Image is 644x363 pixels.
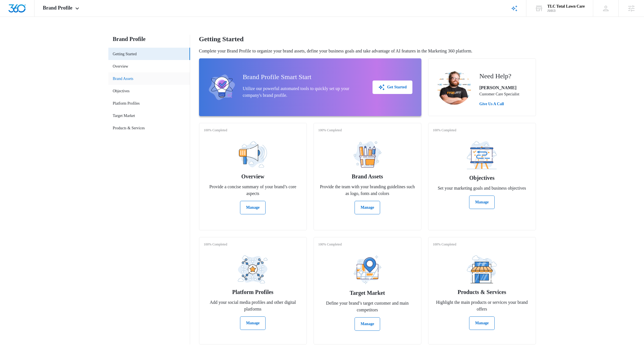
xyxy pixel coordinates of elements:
[547,4,585,9] div: account name
[373,81,412,94] button: Get Started
[469,196,494,209] button: Manage
[355,201,380,214] button: Manage
[232,288,273,296] h2: Platform Profiles
[433,128,456,133] p: 100% Completed
[314,237,421,344] a: 100% CompletedTarget MarketDefine your brand’s target customer and main competitorsManage
[352,172,383,181] h2: Brand Assets
[113,51,137,57] a: Getting Started
[378,84,407,91] div: Get Started
[433,299,531,313] p: Highlight the main products or services your brand offers
[199,123,307,230] a: 100% CompletedOverviewProvide a concise summary of your brand’s core aspectsManage
[479,84,519,91] p: [PERSON_NAME]
[318,183,417,197] p: Provide the team with your branding guidelines such as logo, fonts and colors
[350,289,385,297] h2: Target Market
[438,185,526,192] p: Set your marketing goals and business objectives
[433,242,456,247] p: 100% Completed
[240,316,265,330] button: Manage
[428,237,536,344] a: 100% CompletedProducts & ServicesHighlight the main products or services your brand offersManage
[113,88,130,94] a: Objectives
[108,35,190,43] h2: Brand Profile
[113,125,145,131] a: Products & Services
[199,48,536,54] p: Complete your Brand Profile to organize your brand assets, define your business goals and take ad...
[113,63,128,69] a: Overview
[428,123,536,230] a: 100% CompletedObjectivesSet your marketing goals and business objectivesManage
[479,91,519,97] p: Customer Care Specialist
[241,172,264,181] h2: Overview
[458,288,506,296] h2: Products & Services
[437,71,471,105] img: Nigel Ticknor
[199,35,244,43] h1: Getting Started
[113,113,135,119] a: Target Market
[204,242,227,247] p: 100% Completed
[547,9,585,13] div: account id
[314,123,421,230] a: 100% CompletedBrand AssetsProvide the team with your branding guidelines such as logo, fonts and ...
[204,299,302,313] p: Add your social media profiles and other digital platforms
[318,242,342,247] p: 100% Completed
[243,72,364,82] h2: Brand Profile Smart Start
[240,201,265,214] button: Manage
[204,128,227,133] p: 100% Completed
[113,100,140,106] a: Platform Profiles
[479,101,519,107] a: Give Us A Call
[243,85,364,99] p: Utilize our powerful automated tools to quickly set up your company's brand profile.
[355,317,380,331] button: Manage
[199,237,307,344] a: 100% CompletedPlatform ProfilesAdd your social media profiles and other digital platformsManage
[469,174,495,182] h2: Objectives
[479,71,519,81] h2: Need Help?
[318,300,417,313] p: Define your brand’s target customer and main competitors
[113,76,134,82] a: Brand Assets
[469,316,494,330] button: Manage
[318,128,342,133] p: 100% Completed
[204,183,302,197] p: Provide a concise summary of your brand’s core aspects
[43,5,72,11] span: Brand Profile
